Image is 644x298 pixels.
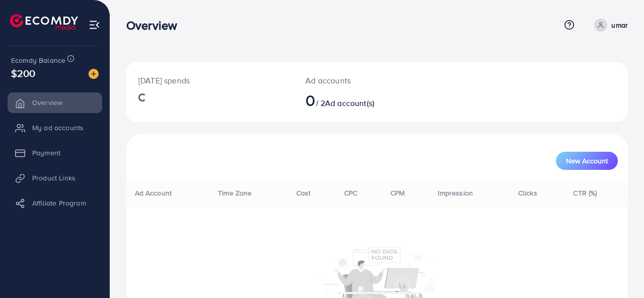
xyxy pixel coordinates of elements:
p: [DATE] spends [138,74,281,86]
h3: Overview [126,18,185,33]
span: 0 [305,88,315,112]
p: Ad accounts [305,74,407,86]
button: New Account [556,152,618,170]
img: menu [89,19,100,31]
img: image [89,69,99,79]
span: New Account [566,157,608,164]
h2: / 2 [305,90,407,110]
a: umar [590,19,628,32]
span: Ecomdy Balance [11,55,65,65]
span: $200 [11,66,36,80]
span: Ad account(s) [325,97,374,109]
p: umar [611,19,628,31]
img: logo [10,14,78,30]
